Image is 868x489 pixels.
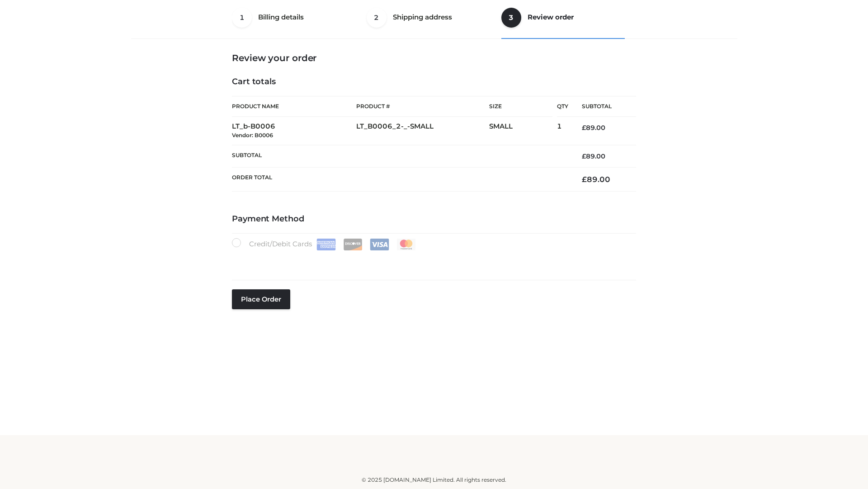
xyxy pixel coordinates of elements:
[568,96,636,117] th: Subtotal
[489,96,552,117] th: Size
[582,152,605,160] bdi: 89.00
[582,124,605,132] bdi: 89.00
[232,96,356,117] th: Product Name
[582,175,587,184] span: £
[582,175,610,184] bdi: 89.00
[557,96,568,117] th: Qty
[489,117,557,145] td: SMALL
[232,132,273,139] small: Vendor: B0006
[316,239,336,250] img: Amex
[356,117,489,145] td: LT_B0006_2-_-SMALL
[343,239,363,250] img: Discover
[396,239,416,250] img: Mastercard
[232,289,290,309] button: Place order
[557,117,568,145] td: 1
[370,239,389,250] img: Visa
[232,168,568,192] th: Order Total
[356,96,489,117] th: Product #
[232,77,636,87] h4: Cart totals
[237,254,631,264] iframe: Secure card payment input frame
[582,124,586,132] span: £
[232,117,356,145] td: LT_b-B0006
[232,238,417,250] label: Credit/Debit Cards
[134,475,734,484] div: © 2025 [DOMAIN_NAME] Limited. All rights reserved.
[582,152,586,160] span: £
[232,145,568,167] th: Subtotal
[232,214,636,224] h4: Payment Method
[232,53,636,63] h3: Review your order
